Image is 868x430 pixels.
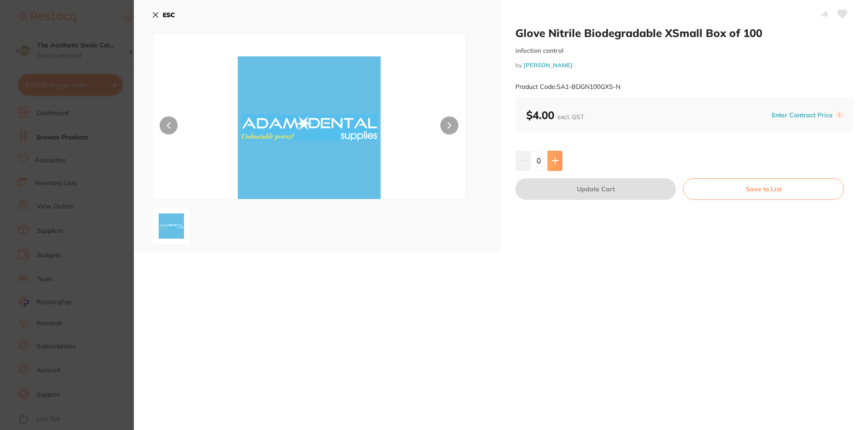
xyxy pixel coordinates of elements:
label: i [835,111,843,119]
button: ESC [152,7,175,23]
span: excl. GST [557,113,584,121]
button: Save to List [683,178,844,200]
button: Enter Contract Price [769,111,835,120]
small: infection control [515,47,854,55]
small: by [515,62,854,69]
img: Z2UucG5n [215,56,403,199]
img: Z2UucG5n [155,210,188,242]
a: [PERSON_NAME] [524,61,573,69]
b: $4.00 [526,108,584,122]
small: Product Code: SA1-BDGN100GXS-N [515,83,620,91]
h2: Glove Nitrile Biodegradable XSmall Box of 100 [515,26,854,40]
b: ESC [163,11,175,19]
button: Update Cart [515,178,676,200]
